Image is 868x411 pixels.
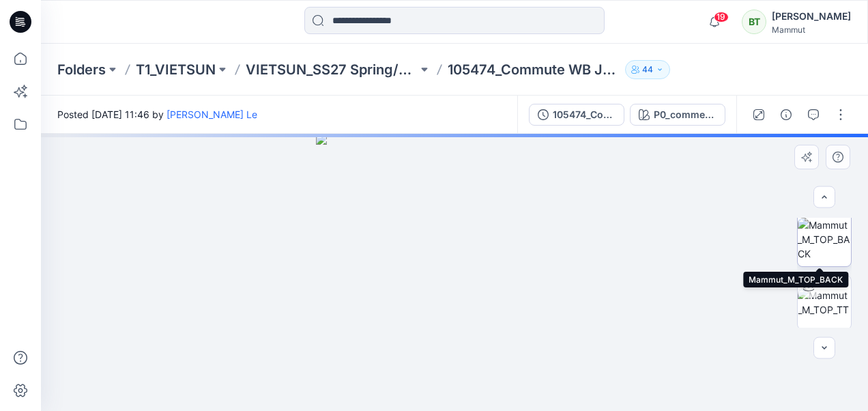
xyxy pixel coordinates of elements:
img: Mammut_M_TOP_TT [798,288,851,317]
div: 105474_Commute WB Jacket AF Men [553,107,616,122]
p: 105474_Commute WB Jacket AF Men [448,60,620,79]
button: 44 [625,60,670,79]
div: BT [742,10,766,34]
div: P0_comments [654,107,717,122]
div: Mammut [772,25,851,35]
button: Details [775,104,797,126]
img: eyJhbGciOiJIUzI1NiIsImtpZCI6IjAiLCJzbHQiOiJzZXMiLCJ0eXAiOiJKV1QifQ.eyJkYXRhIjp7InR5cGUiOiJzdG9yYW... [316,134,593,411]
img: Mammut_M_TOP_BACK [798,218,851,261]
button: P0_comments [630,104,725,126]
p: 44 [642,62,653,77]
a: Folders [57,60,106,79]
a: VIETSUN_SS27 Spring/Summer [GEOGRAPHIC_DATA] [246,60,418,79]
button: 105474_Commute WB Jacket AF Men [529,104,624,126]
a: T1_VIETSUN [136,60,216,79]
a: [PERSON_NAME] Le [167,109,257,120]
span: Posted [DATE] 11:46 by [57,107,257,122]
span: 19 [714,12,729,23]
div: [PERSON_NAME] [772,8,851,25]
